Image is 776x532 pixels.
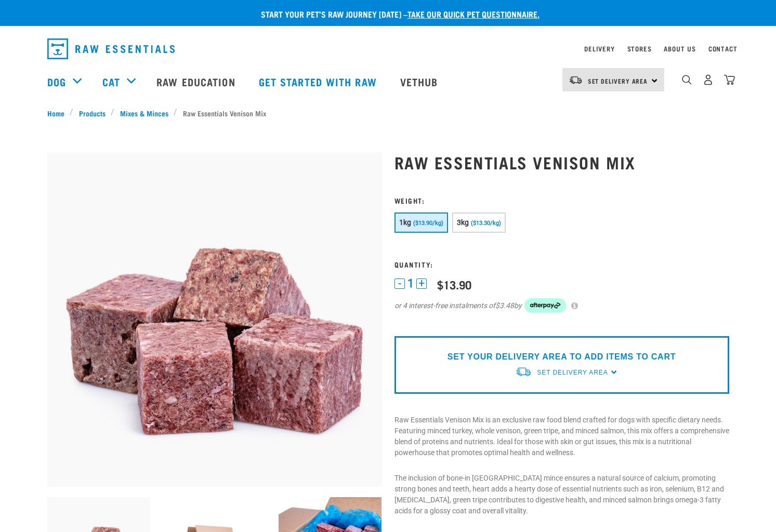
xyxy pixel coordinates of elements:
[248,61,390,102] a: Get started with Raw
[399,218,412,227] span: 1kg
[390,61,451,102] a: Vethub
[703,74,714,85] img: user.png
[495,300,514,311] span: $3.48
[394,260,729,268] h3: Quantity:
[407,11,540,16] a: take our quick pet questionnaire.
[437,278,471,291] div: $13.90
[394,212,448,233] button: 1kg ($13.90/kg)
[407,278,414,289] span: 1
[724,74,735,85] img: home-icon@2x.png
[39,34,738,63] nav: dropdown navigation
[394,153,729,171] h1: Raw Essentials Venison Mix
[515,366,532,377] img: van-moving.png
[146,61,248,102] a: Raw Education
[584,47,614,50] a: Delivery
[569,75,583,85] img: van-moving.png
[588,79,648,83] span: Set Delivery Area
[102,74,120,89] a: Cat
[47,108,729,118] nav: breadcrumbs
[114,108,174,118] a: Mixes & Minces
[47,108,70,118] a: Home
[394,298,729,313] div: or 4 interest-free instalments of by
[394,473,729,516] p: The inclusion of bone-in [GEOGRAPHIC_DATA] mince ensures a natural source of calcium, promoting s...
[394,415,729,458] p: Raw Essentials Venison Mix is an exclusive raw food blend crafted for dogs with specific dietary ...
[47,74,66,89] a: Dog
[448,351,676,363] p: SET YOUR DELIVERY AREA TO ADD ITEMS TO CART
[682,75,692,85] img: home-icon-1@2x.png
[471,220,501,227] span: ($13.30/kg)
[708,47,738,50] a: Contact
[73,108,111,118] a: Products
[537,369,608,376] span: Set Delivery Area
[524,298,566,313] img: Afterpay
[416,278,427,289] button: +
[394,196,729,204] h3: Weight:
[627,47,652,50] a: Stores
[664,47,695,50] a: About Us
[394,278,405,289] button: -
[413,220,443,227] span: ($13.90/kg)
[457,218,469,227] span: 3kg
[47,38,175,59] img: Raw Essentials Logo
[452,212,506,233] button: 3kg ($13.30/kg)
[47,152,382,487] img: 1113 RE Venison Mix 01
